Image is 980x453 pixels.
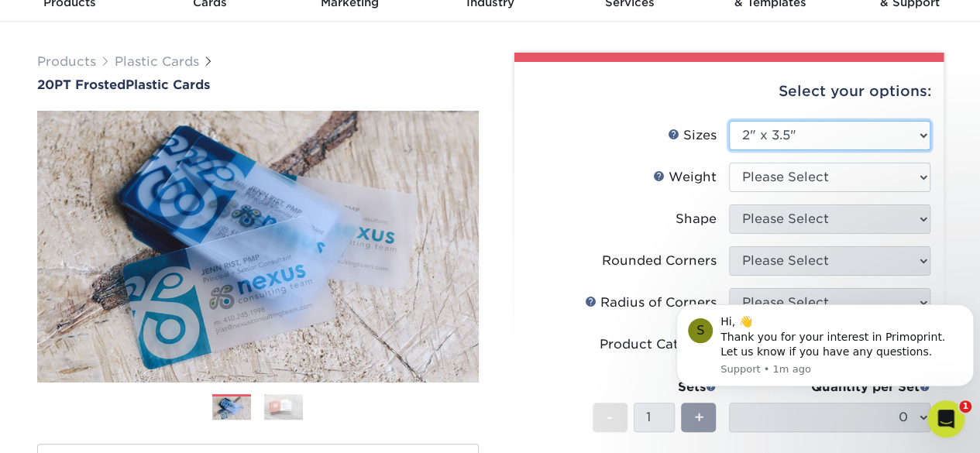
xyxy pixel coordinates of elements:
[37,77,479,92] h1: Plastic Cards
[927,400,965,438] iframe: Intercom live chat
[585,293,717,312] div: Radius of Corners
[602,252,717,270] div: Rounded Corners
[264,393,303,420] img: Plastic Cards 02
[670,286,980,445] iframe: Intercom notifications message
[668,126,717,145] div: Sizes
[653,168,717,187] div: Weight
[37,77,479,92] a: 20PT FrostedPlastic Cards
[600,335,717,354] div: Product Category
[607,406,614,429] span: -
[37,94,479,399] img: 20PT Frosted 01
[527,62,931,121] div: Select your options:
[212,395,251,422] img: Plastic Cards 01
[593,378,717,396] div: Sets
[37,77,126,92] span: 20PT Frosted
[115,54,199,69] a: Plastic Cards
[37,54,96,69] a: Products
[959,400,971,413] span: 1
[676,210,717,228] div: Shape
